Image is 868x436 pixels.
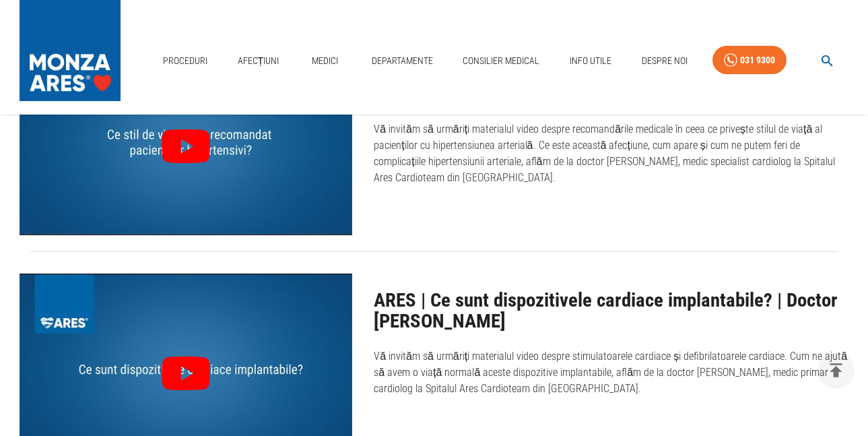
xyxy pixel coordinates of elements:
[304,47,347,75] a: Medici
[158,47,213,75] a: Proceduri
[740,52,775,69] div: 031 9300
[374,290,848,332] h2: ARES | Ce sunt dispozitivele cardiace implantabile? | Doctor [PERSON_NAME]
[374,348,848,397] p: Vă invităm să urmăriți materialul video despre stimulatoarele cardiace și defibrilatoarele cardia...
[457,47,545,75] a: Consilier Medical
[564,47,617,75] a: Info Utile
[636,47,693,75] a: Despre Noi
[712,46,787,75] a: 031 9300
[366,47,438,75] a: Departamente
[817,352,855,389] button: delete
[20,46,353,235] div: ARES | Dr. Ioana Mureșan | Stilul de viață recomandat pacienților hipertensivi | Spitalul Ares
[374,121,848,186] p: Vă invităm să urmăriți materialul video despre recomandările medicale în ceea ce privește stilul ...
[232,47,285,75] a: Afecțiuni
